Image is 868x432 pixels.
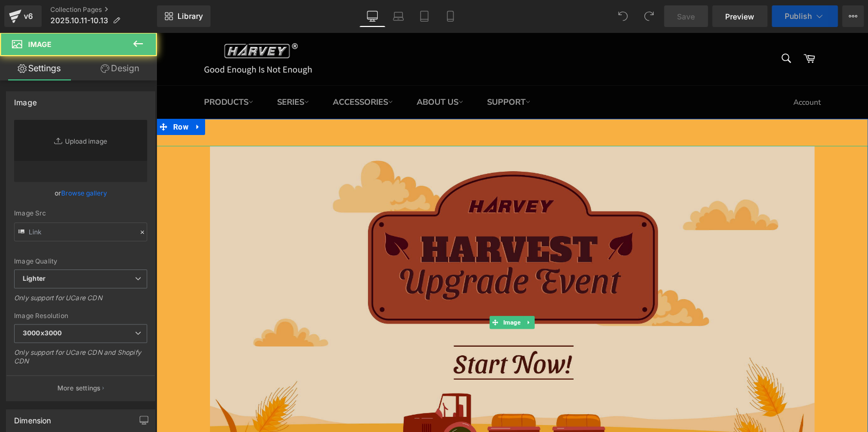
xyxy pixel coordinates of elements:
[81,56,159,80] a: Design
[842,5,864,27] button: More
[638,5,660,27] button: Redo
[50,5,157,14] a: Collection Pages
[37,53,108,86] a: PRODUCTS
[712,5,767,27] a: Preview
[772,5,838,27] button: Publish
[411,5,437,27] a: Tablet
[359,5,385,27] a: Desktop
[14,258,147,265] div: Image Quality
[367,283,378,296] a: Expand / Collapse
[385,5,411,27] a: Laptop
[437,5,463,27] a: Mobile
[22,9,35,23] div: v6
[14,222,147,241] input: Link
[4,5,42,27] a: v6
[632,54,670,86] a: Account
[6,375,155,401] button: More settings
[14,410,51,425] div: Dimension
[345,283,367,296] span: Image
[785,12,812,21] span: Publish
[166,53,247,86] a: ACCESSORIES
[320,53,385,86] a: SUPPORT
[14,348,147,373] div: Only support for UCare CDN and Shopify CDN
[23,274,45,282] b: Lighter
[14,86,35,103] span: Row
[14,187,147,199] div: or
[157,5,211,27] a: New Library
[110,53,163,86] a: SERIES
[14,294,147,309] div: Only support for UCare CDN
[28,40,51,49] span: Image
[61,184,107,202] a: Browse gallery
[677,11,695,22] span: Save
[14,92,37,107] div: Image
[48,11,156,42] img: Harvey Woodworking
[14,312,147,320] div: Image Resolution
[612,5,634,27] button: Undo
[249,53,318,86] a: ABOUT US
[50,16,108,25] span: 2025.10.11-10.13
[14,210,147,217] div: Image Src
[725,11,754,22] span: Preview
[177,11,203,21] span: Library
[57,383,101,393] p: More settings
[35,86,49,103] a: Expand / Collapse
[23,329,62,337] b: 3000x3000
